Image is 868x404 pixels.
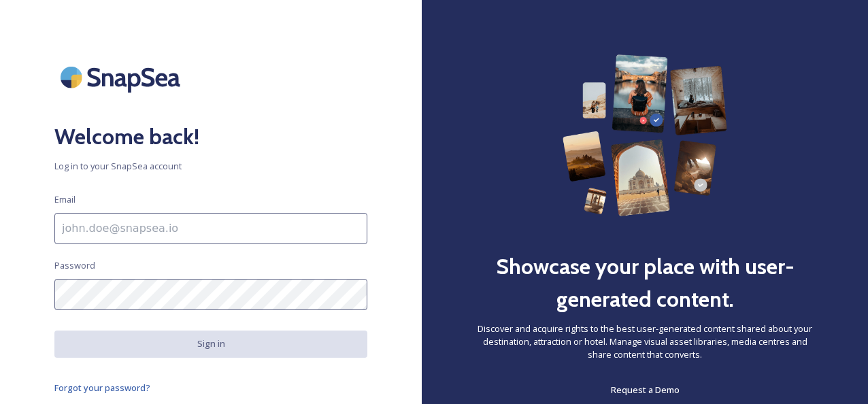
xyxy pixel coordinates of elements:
[611,384,680,396] span: Request a Demo
[54,331,367,357] button: Sign in
[54,120,367,153] h2: Welcome back!
[563,54,727,216] img: 63b42ca75bacad526042e722_Group%20154-p-800.png
[54,54,190,100] img: SnapSea Logo
[54,259,95,272] span: Password
[476,250,814,316] h2: Showcase your place with user-generated content.
[54,380,367,396] a: Forgot your password?
[54,213,367,244] input: john.doe@snapsea.io
[54,382,150,394] span: Forgot your password?
[476,322,814,362] span: Discover and acquire rights to the best user-generated content shared about your destination, att...
[54,193,76,206] span: Email
[54,160,367,173] span: Log in to your SnapSea account
[611,382,680,398] a: Request a Demo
